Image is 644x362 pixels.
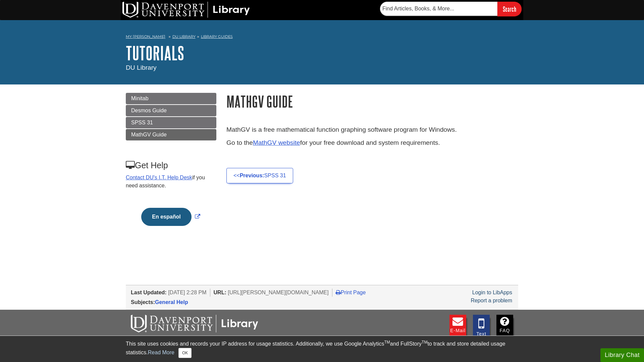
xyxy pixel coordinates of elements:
[126,340,518,358] div: This site uses cookies and records your IP address for usage statistics. Additionally, we use Goo...
[380,2,522,16] form: Searches DU Library's articles, books, and more
[126,129,216,140] a: MathGV Guide
[600,348,644,362] button: Library Chat
[253,139,300,146] a: MathGV website
[226,168,293,183] a: <<Previous:SPSS 31
[126,161,216,170] h3: Get Help
[140,214,202,220] a: Link opens in new window
[449,315,466,338] a: E-mail
[122,2,250,18] img: DU Library
[131,120,153,125] span: SPSS 31
[228,290,329,295] span: [URL][PERSON_NAME][DOMAIN_NAME]
[126,34,165,40] a: My [PERSON_NAME]
[131,108,167,113] span: Desmos Guide
[155,299,188,305] a: General Help
[384,340,390,345] sup: TM
[214,290,226,295] span: URL:
[126,43,184,63] a: Tutorials
[131,299,155,305] span: Subjects:
[126,175,192,180] a: Contact DU's I.T. Help Desk
[131,132,167,137] span: MathGV Guide
[380,2,497,16] input: Find Articles, Books, & More...
[336,290,366,295] a: Print Page
[496,315,513,338] a: FAQ
[226,125,518,135] p: MathGV is a free mathematical function graphing software program for Windows.
[471,298,512,303] a: Report a problem
[472,290,512,295] a: Login to LibApps
[473,315,490,338] a: Text
[126,174,216,190] p: if you need assistance.
[336,290,341,295] i: Print Page
[126,93,216,104] a: Minitab
[240,173,264,178] strong: Previous:
[497,2,522,16] input: Search
[178,348,192,358] button: Close
[126,105,216,116] a: Desmos Guide
[172,34,196,39] a: DU Library
[131,290,167,295] span: Last Updated:
[126,93,216,237] div: Guide Page Menu
[168,290,206,295] span: [DATE] 2:28 PM
[131,315,258,332] img: DU Libraries
[126,117,216,128] a: SPSS 31
[131,96,149,101] span: Minitab
[126,32,518,43] nav: breadcrumb
[126,64,157,71] span: DU Library
[226,93,518,110] h1: MathGV Guide
[141,208,191,226] button: En español
[201,34,233,39] a: Library Guides
[148,350,174,355] a: Read More
[226,138,518,148] p: Go to the for your free download and system requirements.
[422,340,427,345] sup: TM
